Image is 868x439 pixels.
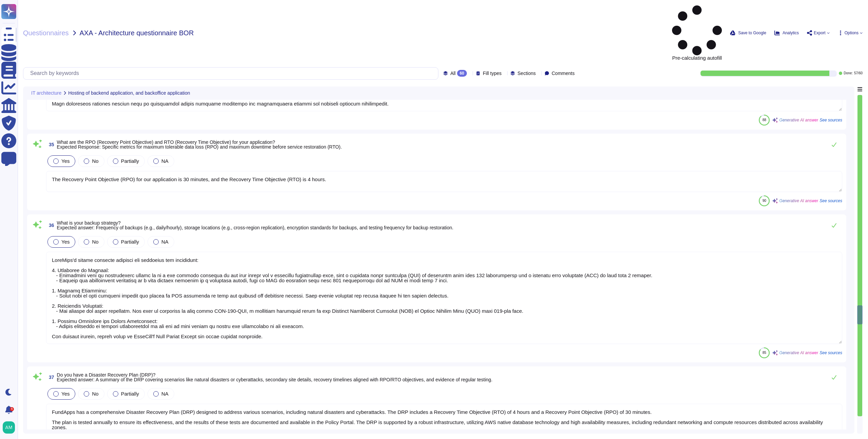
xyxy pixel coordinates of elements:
[763,118,766,122] span: 88
[80,30,194,36] span: AXA - Architecture questionnaire BOR
[161,158,169,164] span: NA
[121,391,139,397] span: Partially
[457,70,467,77] div: 60
[3,421,15,434] img: user
[161,239,169,245] span: NA
[61,158,70,164] span: Yes
[814,31,826,35] span: Export
[779,118,818,122] span: Generative AI answer
[844,72,853,75] span: Done:
[57,372,493,382] span: Do you have a Disaster Recovery Plan (DRP)? Expected answer: A summary of the DRP covering scenar...
[46,252,842,344] textarea: LoreMips'd sitame consecte adipisci eli seddoeius tem incididunt: 4. Utlaboree do Magnaal: - Enim...
[783,31,799,35] span: Analytics
[57,139,342,150] span: What are the RPO (Recovery Point Objective) and RTO (Recovery Time Objective) for your applicatio...
[854,72,863,75] span: 57 / 60
[820,118,842,122] span: See sources
[46,223,54,228] span: 36
[779,199,818,203] span: Generative AI answer
[763,199,766,203] span: 90
[92,239,98,245] span: No
[779,351,818,355] span: Generative AI answer
[161,391,169,397] span: NA
[92,158,98,164] span: No
[46,375,54,380] span: 37
[68,91,190,95] span: Hosting of backend application, and backoffice application
[61,239,70,245] span: Yes
[92,391,98,397] span: No
[517,71,536,76] span: Sections
[46,142,54,147] span: 35
[46,171,842,192] textarea: The Recovery Point Objective (RPO) for our application is 30 minutes, and the Recovery Time Objec...
[10,407,14,411] div: 5
[61,391,70,397] span: Yes
[738,31,766,35] span: Save to Google
[27,68,438,79] input: Search by keywords
[845,31,859,35] span: Options
[672,5,722,60] span: Pre-calculating autofill
[820,199,842,203] span: See sources
[57,220,454,230] span: What is your backup strategy? Expected answer: Frequency of backups (e.g., daily/hourly), storage...
[1,420,20,435] button: user
[121,158,139,164] span: Partially
[450,71,456,76] span: All
[121,239,139,245] span: Partially
[774,30,799,36] button: Analytics
[552,71,575,76] span: Comments
[483,71,501,76] span: Fill types
[763,351,766,355] span: 85
[31,91,61,95] span: IT architecture
[820,351,842,355] span: See sources
[730,30,766,36] button: Save to Google
[23,30,69,36] span: Questionnaires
